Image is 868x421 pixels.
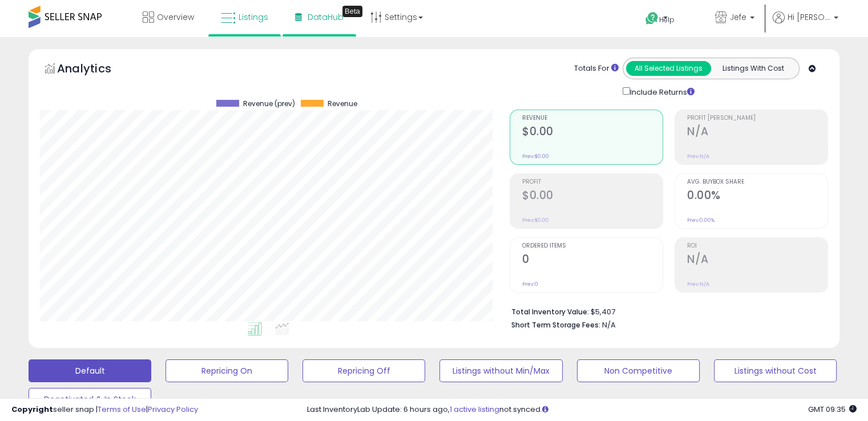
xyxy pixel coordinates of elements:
[302,359,425,382] button: Repricing Off
[243,100,295,108] span: Revenue (prev)
[773,11,838,37] a: Hi [PERSON_NAME]
[645,11,659,26] i: Get Help
[522,125,663,140] h2: $0.00
[11,404,198,415] div: seller snap | |
[450,404,499,415] a: 1 active listing
[687,189,827,204] h2: 0.00%
[788,11,830,23] span: Hi [PERSON_NAME]
[328,100,357,108] span: Revenue
[511,307,589,317] b: Total Inventory Value:
[98,404,146,415] a: Terms of Use
[626,61,711,76] button: All Selected Listings
[730,11,746,23] span: Jefe
[148,404,198,415] a: Privacy Policy
[29,388,151,411] button: Deactivated & In Stock
[308,11,344,23] span: DataHub
[522,179,663,185] span: Profit
[687,217,714,224] small: Prev: 0.00%
[307,404,857,415] div: Last InventoryLab Update: 6 hours ago, not synced.
[714,359,837,382] button: Listings without Cost
[808,404,857,415] span: 2025-09-17 09:35 GMT
[522,189,663,204] h2: $0.00
[687,125,827,140] h2: N/A
[522,115,663,122] span: Revenue
[57,60,134,79] h5: Analytics
[11,404,53,415] strong: Copyright
[157,11,194,23] span: Overview
[29,359,151,382] button: Default
[239,11,268,23] span: Listings
[522,243,663,249] span: Ordered Items
[687,115,827,122] span: Profit [PERSON_NAME]
[636,3,697,37] a: Help
[659,15,675,25] span: Help
[522,153,549,160] small: Prev: $0.00
[614,85,708,98] div: Include Returns
[687,179,827,185] span: Avg. Buybox Share
[710,61,796,76] button: Listings With Cost
[342,6,362,17] div: Tooltip anchor
[687,281,709,288] small: Prev: N/A
[522,281,538,288] small: Prev: 0
[522,217,549,224] small: Prev: $0.00
[687,253,827,268] h2: N/A
[439,359,562,382] button: Listings without Min/Max
[577,359,700,382] button: Non Competitive
[522,253,663,268] h2: 0
[687,243,827,249] span: ROI
[687,153,709,160] small: Prev: N/A
[511,320,600,330] b: Short Term Storage Fees:
[511,304,819,318] li: $5,407
[602,319,616,330] span: N/A
[574,63,619,74] div: Totals For
[165,359,288,382] button: Repricing On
